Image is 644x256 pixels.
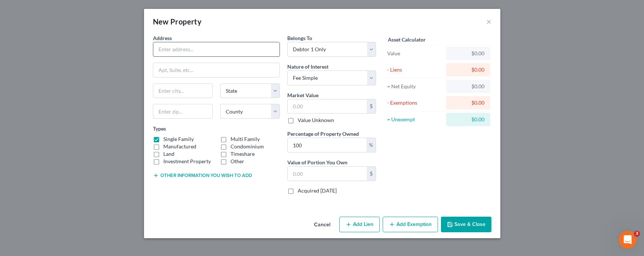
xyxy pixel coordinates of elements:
div: $0.00 [452,83,484,90]
input: 0.00 [288,99,367,114]
div: $0.00 [452,116,484,123]
button: Save & Close [441,217,491,232]
label: Types [153,125,166,132]
label: Timeshare [231,150,255,158]
label: Nature of Interest [287,63,328,70]
label: Multi Family [231,135,260,143]
button: × [486,17,491,26]
div: = Unexempt [387,116,443,123]
input: Enter zip... [153,104,213,119]
label: Single Family [163,135,194,143]
span: Address [153,35,172,41]
div: Value [387,50,443,57]
span: Belongs To [287,35,312,41]
div: $0.00 [452,50,484,57]
label: Condominium [231,143,264,150]
label: Market Value [287,91,318,99]
div: $0.00 [452,66,484,73]
label: Investment Property [163,158,211,165]
div: % [366,138,376,152]
input: Enter city... [153,84,212,98]
input: 0.00 [288,138,366,152]
input: Enter address... [153,42,279,56]
button: Add Exemption [383,217,438,232]
input: 0.00 [288,167,367,181]
label: Asset Calculator [388,36,426,43]
div: = Net Equity [387,83,443,90]
iframe: Intercom live chat [619,231,637,249]
button: Add Lien [339,217,380,232]
label: Value of Portion You Own [287,158,347,166]
button: Other information you wish to add [153,173,252,178]
label: Manufactured [163,143,196,150]
div: - Exemptions [387,99,443,106]
div: $0.00 [452,99,484,106]
label: Percentage of Property Owned [287,130,359,138]
label: Value Unknown [298,116,334,124]
div: $ [367,167,376,181]
div: - Liens [387,66,443,73]
div: $ [367,99,376,114]
label: Land [163,150,174,158]
label: Acquired [DATE] [298,187,337,194]
span: 3 [634,231,640,237]
label: Other [231,158,244,165]
button: Cancel [308,217,336,232]
input: Apt, Suite, etc... [153,63,279,77]
div: New Property [153,16,202,27]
